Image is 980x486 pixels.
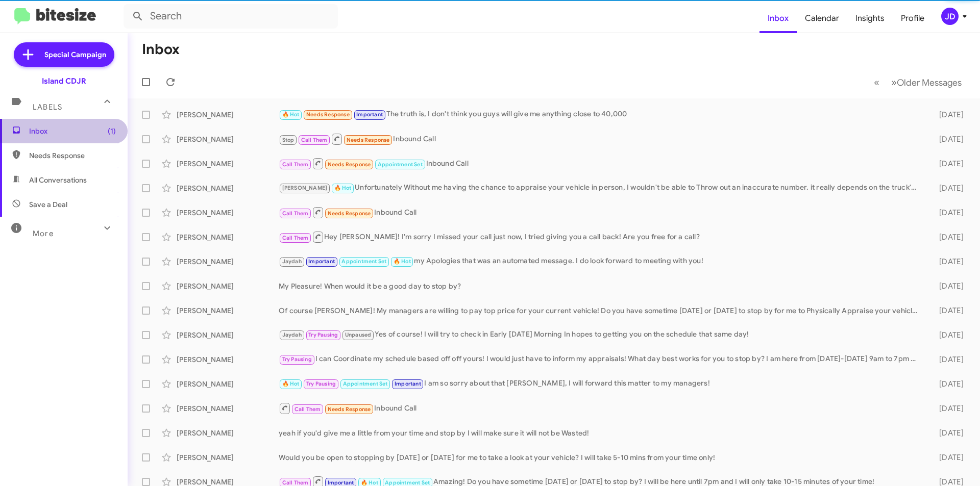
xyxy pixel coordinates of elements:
span: Call Them [295,406,321,413]
div: [PERSON_NAME] [177,208,279,218]
span: Special Campaign [44,49,106,60]
div: I can Coordinate my schedule based off off yours! I would just have to inform my appraisals! What... [279,353,923,365]
span: Needs Response [306,111,350,118]
button: JD [933,8,969,25]
div: Inbound Call [279,133,923,145]
div: [DATE] [923,183,972,193]
div: JD [941,8,959,25]
span: Appointment Set [341,258,386,265]
div: Inbound Call [279,402,923,415]
a: Inbox [759,4,797,33]
div: Hey [PERSON_NAME]! I'm sorry I missed your call just now, I tried giving you a call back! Are you... [279,231,923,243]
span: 🔥 Hot [282,111,300,118]
div: [DATE] [923,134,972,144]
div: My Pleasure! When would it be a good day to stop by? [279,281,923,291]
span: Call Them [282,161,309,168]
div: [PERSON_NAME] [177,134,279,144]
div: [PERSON_NAME] [177,257,279,267]
span: Needs Response [347,137,390,143]
div: The truth is, I don't think you guys will give me anything close to 40,000 [279,109,923,120]
span: Call Them [282,479,309,486]
div: [PERSON_NAME] [177,232,279,242]
span: (1) [108,126,116,136]
div: [DATE] [923,379,972,389]
div: [PERSON_NAME] [177,183,279,193]
span: Needs Response [328,406,371,413]
span: 🔥 Hot [394,258,411,265]
span: Important [356,111,383,118]
span: Call Them [282,235,309,241]
a: Special Campaign [14,42,114,67]
div: Would you be open to stopping by [DATE] or [DATE] for me to take a look at your vehicle? I will t... [279,452,923,463]
input: Search [124,4,338,29]
div: my Apologies that was an automated message. I do look forward to meeting with you! [279,255,923,267]
span: More [33,229,54,238]
span: Needs Response [328,161,371,168]
div: [DATE] [923,330,972,340]
span: 🔥 Hot [334,185,352,191]
span: Needs Response [328,210,371,217]
span: Important [395,380,421,387]
div: [PERSON_NAME] [177,403,279,414]
div: [DATE] [923,208,972,218]
span: Appointment Set [343,380,388,387]
span: » [891,76,897,89]
span: Appointment Set [378,161,423,168]
div: [DATE] [923,452,972,463]
span: « [874,76,879,89]
div: [DATE] [923,403,972,414]
div: Inbound Call [279,206,923,219]
div: [PERSON_NAME] [177,452,279,463]
button: Next [885,72,968,93]
div: [PERSON_NAME] [177,110,279,120]
span: Needs Response [29,150,116,161]
div: Island CDJR [42,76,86,86]
a: Calendar [797,4,847,33]
span: Call Them [301,137,328,143]
span: Call Them [282,210,309,217]
span: All Conversations [29,175,87,185]
div: [DATE] [923,110,972,120]
div: [PERSON_NAME] [177,330,279,340]
span: Unpaused [345,331,372,338]
div: [DATE] [923,428,972,438]
a: Insights [847,4,893,33]
div: [DATE] [923,305,972,316]
div: [PERSON_NAME] [177,305,279,316]
a: Profile [893,4,933,33]
span: Important [328,479,354,486]
div: I am so sorry about that [PERSON_NAME], I will forward this matter to my managers! [279,378,923,390]
span: Jaydah [282,331,302,338]
span: Save a Deal [29,199,67,210]
div: [DATE] [923,159,972,169]
span: 🔥 Hot [282,380,300,387]
div: Of course [PERSON_NAME]! My managers are willing to pay top price for your current vehicle! Do yo... [279,305,923,316]
span: Try Pausing [308,331,338,338]
div: [PERSON_NAME] [177,281,279,291]
span: Try Pausing [282,356,312,363]
div: Yes of course! I will try to check in Early [DATE] Morning In hopes to getting you on the schedul... [279,329,923,341]
div: [DATE] [923,281,972,291]
span: Older Messages [897,77,962,88]
div: [PERSON_NAME] [177,159,279,169]
nav: Page navigation example [868,72,968,93]
div: [PERSON_NAME] [177,379,279,389]
div: [PERSON_NAME] [177,428,279,438]
h1: Inbox [142,41,180,58]
button: Previous [868,72,886,93]
div: Inbound Call [279,157,923,170]
div: Unfortunately Without me having the chance to appraise your vehicle in person, I wouldn't be able... [279,182,923,194]
span: 🔥 Hot [361,479,378,486]
div: [DATE] [923,354,972,365]
div: [DATE] [923,257,972,267]
span: Important [308,258,335,265]
span: Inbox [29,126,116,136]
div: [PERSON_NAME] [177,354,279,365]
span: Appointment Set [385,479,430,486]
span: [PERSON_NAME] [282,185,328,191]
div: yeah if you'd give me a little from your time and stop by I will make sure it will not be Wasted! [279,428,923,438]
